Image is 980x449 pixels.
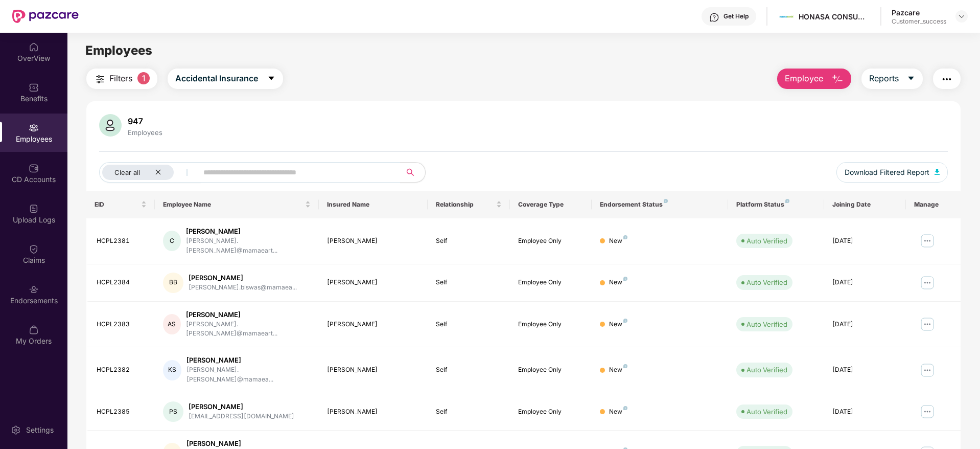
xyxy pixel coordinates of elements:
div: HCPL2383 [97,320,147,329]
img: svg+xml;base64,PHN2ZyBpZD0iVXBsb2FkX0xvZ3MiIGRhdGEtbmFtZT0iVXBsb2FkIExvZ3MiIHhtbG5zPSJodHRwOi8vd3... [29,204,39,214]
button: Filters1 [86,69,157,89]
div: [DATE] [832,407,898,417]
span: Filters [109,72,132,85]
img: svg+xml;base64,PHN2ZyBpZD0iRW1wbG95ZWVzIiB4bWxucz0iaHR0cDovL3d3dy53My5vcmcvMjAwMC9zdmciIHdpZHRoPS... [29,123,39,133]
div: Employee Only [518,320,584,329]
span: Employee Name [163,200,303,209]
div: New [609,407,627,417]
div: [PERSON_NAME] [189,402,294,412]
img: manageButton [919,316,936,332]
img: svg+xml;base64,PHN2ZyBpZD0iQmVuZWZpdHMiIHhtbG5zPSJodHRwOi8vd3d3LnczLm9yZy8yMDAwL3N2ZyIgd2lkdGg9Ij... [29,82,39,93]
img: manageButton [919,275,936,291]
span: caret-down [267,74,275,83]
button: Reportscaret-down [861,69,923,89]
div: [DATE] [832,278,898,287]
div: Self [436,407,501,417]
div: Self [436,278,501,287]
button: search [400,162,426,183]
div: Auto Verified [746,236,787,246]
th: Manage [906,191,961,218]
img: svg+xml;base64,PHN2ZyB4bWxucz0iaHR0cDovL3d3dy53My5vcmcvMjAwMC9zdmciIHdpZHRoPSI4IiBoZWlnaHQ9IjgiIH... [623,406,627,410]
div: [PERSON_NAME].[PERSON_NAME]@mamaeart... [186,236,311,256]
div: [EMAIL_ADDRESS][DOMAIN_NAME] [189,412,294,421]
div: [PERSON_NAME] [327,407,420,417]
div: Self [436,320,501,329]
div: Platform Status [736,200,815,209]
img: svg+xml;base64,PHN2ZyBpZD0iSG9tZSIgeG1sbnM9Imh0dHA6Ly93d3cudzMub3JnLzIwMDAvc3ZnIiB3aWR0aD0iMjAiIG... [29,42,39,52]
img: svg+xml;base64,PHN2ZyBpZD0iU2V0dGluZy0yMHgyMCIgeG1sbnM9Imh0dHA6Ly93d3cudzMub3JnLzIwMDAvc3ZnIiB3aW... [11,425,21,435]
span: 1 [137,72,150,84]
img: svg+xml;base64,PHN2ZyB4bWxucz0iaHR0cDovL3d3dy53My5vcmcvMjAwMC9zdmciIHhtbG5zOnhsaW5rPSJodHRwOi8vd3... [935,169,940,175]
div: Auto Verified [746,277,787,287]
span: Employees [85,43,152,58]
img: svg+xml;base64,PHN2ZyB4bWxucz0iaHR0cDovL3d3dy53My5vcmcvMjAwMC9zdmciIHdpZHRoPSIyNCIgaGVpZ2h0PSIyNC... [941,73,953,85]
div: [PERSON_NAME].[PERSON_NAME]@mamaeart... [186,320,311,339]
th: Relationship [428,191,509,218]
div: [PERSON_NAME] [327,365,420,375]
div: Employee Only [518,236,584,246]
div: Employee Only [518,407,584,417]
span: close [155,169,161,175]
div: Settings [23,425,57,435]
img: svg+xml;base64,PHN2ZyB4bWxucz0iaHR0cDovL3d3dy53My5vcmcvMjAwMC9zdmciIHhtbG5zOnhsaW5rPSJodHRwOi8vd3... [99,114,122,137]
div: [DATE] [832,236,898,246]
span: Accidental Insurance [175,72,258,85]
img: svg+xml;base64,PHN2ZyB4bWxucz0iaHR0cDovL3d3dy53My5vcmcvMjAwMC9zdmciIHdpZHRoPSI4IiBoZWlnaHQ9IjgiIH... [664,199,668,203]
img: svg+xml;base64,PHN2ZyBpZD0iTXlfT3JkZXJzIiBkYXRhLW5hbWU9Ik15IE9yZGVycyIgeG1sbnM9Imh0dHA6Ly93d3cudz... [29,325,39,335]
th: Joining Date [824,191,906,218]
div: [PERSON_NAME].[PERSON_NAME]@mamaea... [186,365,311,385]
div: PS [163,401,183,422]
div: HONASA CONSUMER LIMITED [799,12,870,21]
div: Endorsement Status [600,200,720,209]
span: EID [95,200,139,209]
div: HCPL2381 [97,236,147,246]
div: AS [163,314,181,334]
div: [PERSON_NAME] [186,227,311,236]
div: [PERSON_NAME] [186,355,311,365]
img: svg+xml;base64,PHN2ZyBpZD0iRHJvcGRvd24tMzJ4MzIiIHhtbG5zPSJodHRwOi8vd3d3LnczLm9yZy8yMDAwL3N2ZyIgd2... [958,12,966,20]
button: Employee [777,69,851,89]
div: C [163,231,181,251]
img: svg+xml;base64,PHN2ZyBpZD0iSGVscC0zMngzMiIgeG1sbnM9Imh0dHA6Ly93d3cudzMub3JnLzIwMDAvc3ZnIiB3aWR0aD... [709,12,719,23]
img: svg+xml;base64,PHN2ZyBpZD0iQ2xhaW0iIHhtbG5zPSJodHRwOi8vd3d3LnczLm9yZy8yMDAwL3N2ZyIgd2lkdGg9IjIwIi... [29,244,39,254]
img: svg+xml;base64,PHN2ZyB4bWxucz0iaHR0cDovL3d3dy53My5vcmcvMjAwMC9zdmciIHdpZHRoPSI4IiBoZWlnaHQ9IjgiIH... [623,235,627,239]
div: Self [436,365,501,375]
div: HCPL2382 [97,365,147,375]
img: svg+xml;base64,PHN2ZyB4bWxucz0iaHR0cDovL3d3dy53My5vcmcvMjAwMC9zdmciIHdpZHRoPSI4IiBoZWlnaHQ9IjgiIH... [623,277,627,281]
img: Mamaearth%20Logo.jpg [779,9,794,24]
div: 947 [126,116,165,126]
div: Employees [126,128,165,137]
div: [PERSON_NAME] [186,439,311,448]
img: New Pazcare Logo [12,10,79,23]
img: svg+xml;base64,PHN2ZyB4bWxucz0iaHR0cDovL3d3dy53My5vcmcvMjAwMC9zdmciIHdpZHRoPSI4IiBoZWlnaHQ9IjgiIH... [623,319,627,323]
th: Insured Name [319,191,428,218]
div: [PERSON_NAME] [327,236,420,246]
div: Self [436,236,501,246]
div: Employee Only [518,365,584,375]
div: Get Help [724,12,749,20]
div: [DATE] [832,365,898,375]
div: [DATE] [832,320,898,329]
span: Reports [869,72,899,85]
th: Employee Name [155,191,319,218]
span: Download Filtered Report [845,167,929,178]
div: Auto Verified [746,365,787,375]
th: EID [86,191,155,218]
span: caret-down [907,74,915,83]
div: New [609,278,627,287]
div: Employee Only [518,278,584,287]
button: Accidental Insurancecaret-down [168,69,283,89]
div: [PERSON_NAME] [186,310,311,320]
img: svg+xml;base64,PHN2ZyB4bWxucz0iaHR0cDovL3d3dy53My5vcmcvMjAwMC9zdmciIHdpZHRoPSIyNCIgaGVpZ2h0PSIyNC... [94,73,106,85]
img: svg+xml;base64,PHN2ZyB4bWxucz0iaHR0cDovL3d3dy53My5vcmcvMjAwMC9zdmciIHhtbG5zOnhsaW5rPSJodHRwOi8vd3... [831,73,844,85]
div: [PERSON_NAME] [327,320,420,329]
div: Pazcare [892,8,946,17]
span: search [400,168,420,176]
img: svg+xml;base64,PHN2ZyB4bWxucz0iaHR0cDovL3d3dy53My5vcmcvMjAwMC9zdmciIHdpZHRoPSI4IiBoZWlnaHQ9IjgiIH... [785,199,789,203]
div: New [609,365,627,375]
div: Customer_success [892,17,946,26]
img: manageButton [919,362,936,378]
th: Coverage Type [510,191,592,218]
span: Relationship [436,200,494,209]
div: [PERSON_NAME].biswas@mamaea... [189,283,297,293]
